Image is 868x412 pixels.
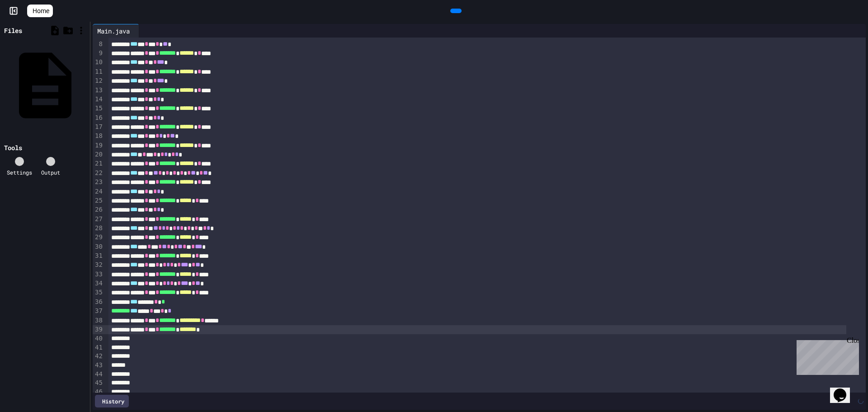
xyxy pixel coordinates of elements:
[4,26,22,35] div: Files
[93,104,104,113] div: 15
[93,76,104,85] div: 12
[93,187,104,196] div: 24
[93,114,104,123] div: 16
[93,123,104,132] div: 17
[93,26,134,36] div: Main.java
[41,168,60,176] div: Output
[93,316,104,325] div: 38
[4,4,62,57] div: Chat with us now!Close
[93,288,104,297] div: 35
[93,58,104,67] div: 10
[93,251,104,260] div: 31
[93,196,104,205] div: 25
[93,379,104,388] div: 45
[93,24,139,38] div: Main.java
[93,178,104,187] div: 23
[93,215,104,224] div: 27
[93,224,104,233] div: 28
[93,352,104,361] div: 42
[93,325,104,334] div: 39
[93,298,104,307] div: 36
[93,132,104,141] div: 18
[93,49,104,58] div: 9
[93,361,104,370] div: 43
[27,5,53,17] a: Home
[93,279,104,288] div: 34
[93,334,104,343] div: 40
[93,95,104,104] div: 14
[93,233,104,242] div: 29
[93,40,104,49] div: 8
[793,336,859,375] iframe: chat widget
[93,370,104,379] div: 44
[93,150,104,159] div: 20
[95,395,129,407] div: History
[93,260,104,270] div: 32
[93,388,104,397] div: 46
[93,86,104,95] div: 13
[830,376,859,403] iframe: chat widget
[93,307,104,316] div: 37
[93,343,104,352] div: 41
[93,242,104,251] div: 30
[7,168,32,176] div: Settings
[33,6,49,15] span: Home
[93,270,104,279] div: 33
[93,169,104,178] div: 22
[93,67,104,76] div: 11
[93,159,104,168] div: 21
[93,205,104,214] div: 26
[4,143,22,152] div: Tools
[93,141,104,150] div: 19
